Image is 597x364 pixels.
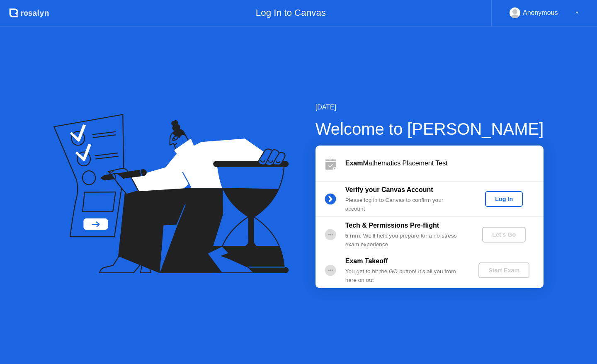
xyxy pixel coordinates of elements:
div: Start Exam [482,267,526,274]
button: Log In [485,191,523,207]
div: Please log in to Canvas to confirm your account [345,196,465,213]
div: Anonymous [523,7,558,18]
div: Welcome to [PERSON_NAME] [315,116,544,141]
div: You get to hit the GO button! It’s all you from here on out [345,267,465,284]
div: Log In [488,196,519,202]
b: 5 min [345,233,360,239]
b: Tech & Permissions Pre-flight [345,222,439,229]
button: Start Exam [478,262,529,278]
div: ▼ [575,7,579,18]
button: Let's Go [482,227,526,243]
b: Exam [345,160,363,167]
div: Let's Go [485,231,522,238]
b: Verify your Canvas Account [345,186,433,193]
b: Exam Takeoff [345,257,388,265]
div: : We’ll help you prepare for a no-stress exam experience [345,232,465,249]
div: Mathematics Placement Test [345,158,544,168]
div: [DATE] [315,102,544,112]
